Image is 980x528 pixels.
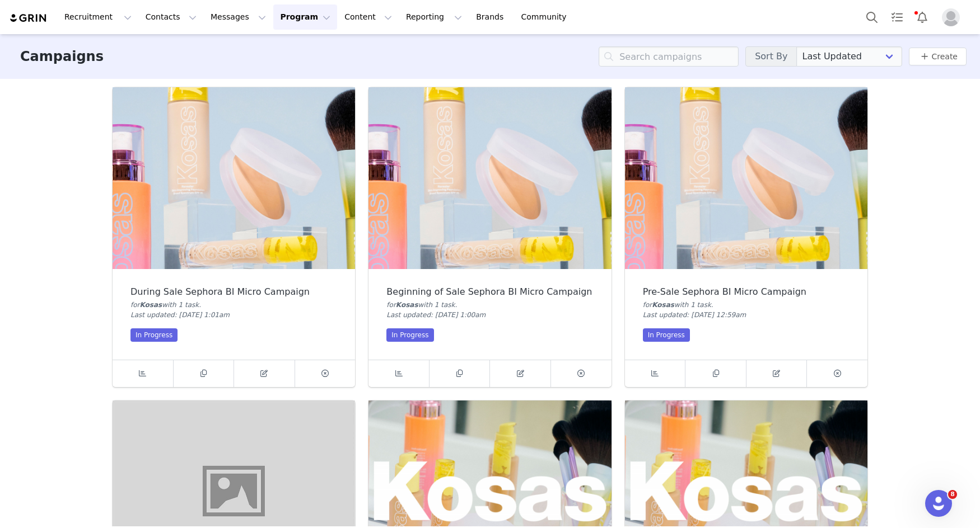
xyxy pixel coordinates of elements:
[625,87,867,269] img: Pre-Sale Sephora BI Micro Campaign
[643,287,850,297] div: Pre-Sale Sephora BI Micro Campaign
[130,310,337,320] div: Last updated: [DATE] 1:01am
[652,301,674,309] span: Kosas
[399,4,469,30] button: Reporting
[130,287,337,297] div: During Sale Sephora BI Micro Campaign
[942,8,960,26] img: placeholder-profile.jpg
[935,8,971,26] button: Profile
[948,490,957,499] span: 8
[469,4,514,30] a: Brands
[885,4,909,30] a: Tasks
[643,310,850,320] div: Last updated: [DATE] 12:59am
[113,87,355,269] img: During Sale Sephora BI Micro Campaign
[643,300,850,310] div: for with 1 task .
[273,4,337,30] button: Program
[643,328,690,342] div: In Progress
[20,46,104,67] h3: Campaigns
[368,87,611,269] img: Beginning of Sale Sephora BI Micro Campaign
[140,301,162,309] span: Kosas
[386,328,433,342] div: In Progress
[386,300,593,310] div: for with 1 task .
[338,4,399,30] button: Content
[139,4,203,30] button: Contacts
[515,4,578,30] a: Community
[204,4,273,30] button: Messages
[918,50,958,63] a: Create
[386,287,593,297] div: Beginning of Sale Sephora BI Micro Campaign
[396,301,418,309] span: Kosas
[860,4,884,30] button: Search
[910,4,935,30] button: Notifications
[925,490,952,517] iframe: Intercom live chat
[909,48,967,65] button: Create
[9,13,48,23] img: grin logo
[58,4,138,30] button: Recruitment
[599,46,739,67] input: Search campaigns
[386,310,593,320] div: Last updated: [DATE] 1:00am
[130,300,337,310] div: for with 1 task .
[130,328,178,342] div: In Progress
